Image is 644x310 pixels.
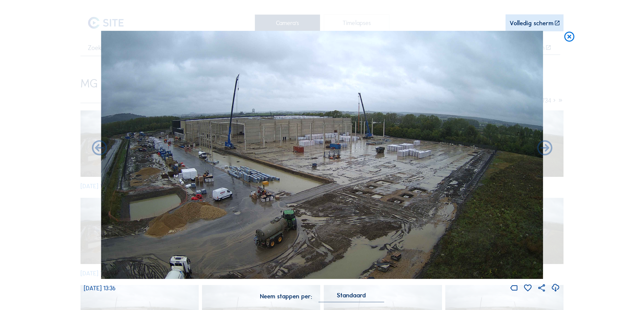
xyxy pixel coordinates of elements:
span: [DATE] 13:36 [84,284,115,292]
div: Volledig scherm [510,20,553,26]
div: Standaard [318,293,384,302]
i: Back [536,139,554,158]
div: Neem stappen per: [260,293,312,299]
img: Image [101,31,543,279]
div: Standaard [337,293,366,298]
i: Forward [90,139,109,158]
